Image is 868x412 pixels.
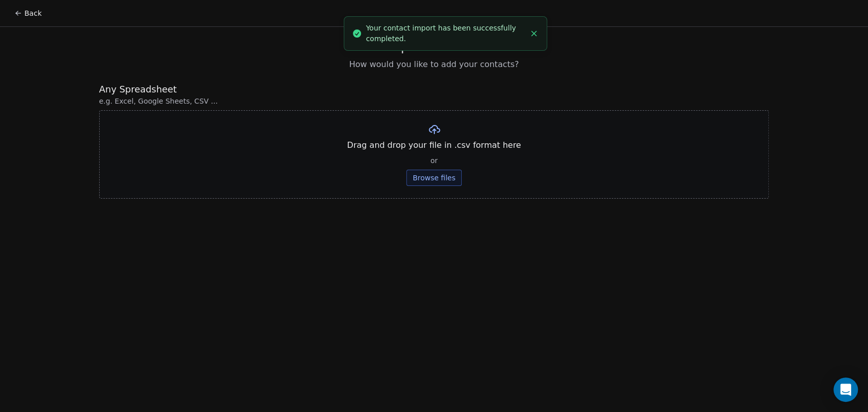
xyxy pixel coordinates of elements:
div: Open Intercom Messenger [833,377,858,402]
button: Close toast [527,27,541,40]
span: Any Spreadsheet [99,83,769,96]
span: How would you like to add your contacts? [349,58,519,71]
span: e.g. Excel, Google Sheets, CSV ... [99,96,769,106]
span: or [430,155,437,166]
div: Your contact import has been successfully completed. [366,23,525,44]
button: Browse files [406,170,461,186]
span: Drag and drop your file in .csv format here [347,139,521,151]
button: Back [8,4,48,22]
